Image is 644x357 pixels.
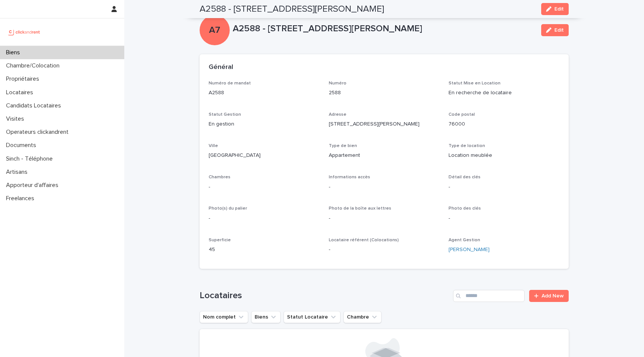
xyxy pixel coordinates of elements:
span: Agent Gestion [449,238,480,242]
button: Edit [541,3,569,15]
img: UCB0brd3T0yccxBKYDjQ [6,25,43,40]
p: A2588 - [STREET_ADDRESS][PERSON_NAME] [233,23,535,34]
p: [GEOGRAPHIC_DATA] [209,152,320,159]
p: Documents [3,142,42,149]
p: Artisans [3,169,34,176]
span: Numéro [329,81,346,86]
h1: Locataires [200,290,450,301]
span: Informations accès [329,175,370,179]
p: Freelances [3,195,40,202]
span: Locataire référent (Colocations) [329,238,399,242]
span: Adresse [329,112,346,117]
span: Code postal [449,112,475,117]
span: Numéro de mandat [209,81,251,86]
p: A2588 [209,89,320,97]
p: - [329,246,440,254]
span: Photo des clés [449,206,481,211]
p: Apporteur d'affaires [3,182,64,189]
p: [STREET_ADDRESS][PERSON_NAME] [329,120,440,128]
h2: A2588 - [STREET_ADDRESS][PERSON_NAME] [200,4,384,15]
p: Appartement [329,152,440,159]
span: Photo de la boîte aux lettres [329,206,391,211]
a: [PERSON_NAME] [449,246,490,254]
span: Chambres [209,175,230,179]
button: Chambre [343,311,382,323]
span: Photo(s) du palier [209,206,247,211]
a: Add New [529,290,569,302]
button: Nom complet [200,311,248,323]
p: Visites [3,115,30,123]
input: Search [453,290,525,302]
span: Type de location [449,144,485,148]
p: 45 [209,246,320,254]
span: Statut Mise en Location [449,81,501,86]
p: 2588 [329,89,440,97]
span: Type de bien [329,144,357,148]
p: - [209,215,320,222]
span: Add New [542,293,564,299]
p: Biens [3,49,26,56]
span: Détail des clés [449,175,481,179]
p: Locataires [3,89,39,96]
button: Statut Locataire [284,311,340,323]
p: Operateurs clickandrent [3,129,75,136]
p: - [209,183,320,191]
p: - [329,215,440,222]
p: 76000 [449,120,560,128]
button: Biens [251,311,281,323]
p: En gestion [209,120,320,128]
p: - [449,215,560,222]
p: - [449,183,560,191]
p: Location meublée [449,152,560,159]
span: Edit [554,6,564,12]
span: Superficie [209,238,231,242]
p: Chambre/Colocation [3,62,66,69]
p: - [329,183,440,191]
button: Edit [541,24,569,36]
p: Candidats Locataires [3,102,67,109]
span: Statut Gestion [209,112,241,117]
span: Ville [209,144,218,148]
h2: Général [209,63,233,72]
span: Edit [554,28,564,33]
p: En recherche de locataire [449,89,560,97]
p: Propriétaires [3,75,45,83]
p: Sinch - Téléphone [3,155,59,162]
